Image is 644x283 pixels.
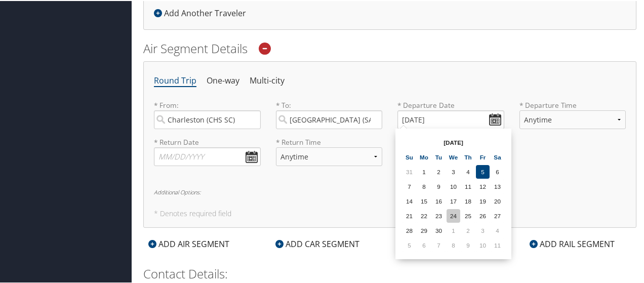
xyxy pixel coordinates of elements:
[154,109,261,128] input: City or Airport Code
[417,193,431,207] td: 15
[207,71,239,89] li: One-way
[432,193,446,207] td: 16
[270,237,365,249] div: ADD CAR SEGMENT
[461,223,475,236] td: 2
[154,71,196,89] li: Round Trip
[417,135,490,148] th: [DATE]
[491,193,504,207] td: 20
[402,208,416,222] td: 21
[402,237,416,251] td: 5
[491,164,504,178] td: 6
[154,188,626,194] h6: Additional Options:
[276,99,383,128] label: * To:
[447,149,460,163] th: We
[154,209,626,216] h5: * Denotes required field
[432,149,446,163] th: Tu
[417,223,431,236] td: 29
[447,237,460,251] td: 8
[461,237,475,251] td: 9
[397,99,504,109] label: * Departure Date
[461,208,475,222] td: 25
[417,149,431,163] th: Mo
[461,149,475,163] th: Th
[476,179,490,192] td: 12
[154,146,261,165] input: MM/DD/YYYY
[476,193,490,207] td: 19
[417,164,431,178] td: 1
[476,208,490,222] td: 26
[519,99,626,136] label: * Departure Time
[461,179,475,192] td: 11
[402,179,416,192] td: 7
[432,237,446,251] td: 7
[491,179,504,192] td: 13
[432,179,446,192] td: 9
[402,164,416,178] td: 31
[491,149,504,163] th: Sa
[476,223,490,236] td: 3
[447,164,460,178] td: 3
[402,193,416,207] td: 14
[143,237,234,249] div: ADD AIR SEGMENT
[402,223,416,236] td: 28
[491,237,504,251] td: 11
[519,109,626,128] select: * Departure Time
[143,264,636,281] h2: Contact Details:
[476,237,490,251] td: 10
[250,71,285,89] li: Multi-city
[417,179,431,192] td: 8
[432,223,446,236] td: 30
[491,223,504,236] td: 4
[447,179,460,192] td: 10
[276,109,383,128] input: City or Airport Code
[417,208,431,222] td: 22
[154,136,261,146] label: * Return Date
[447,223,460,236] td: 1
[402,149,416,163] th: Su
[276,136,383,146] label: * Return Time
[154,6,251,18] div: Add Another Traveler
[417,237,431,251] td: 6
[476,164,490,178] td: 5
[447,208,460,222] td: 24
[491,208,504,222] td: 27
[447,193,460,207] td: 17
[397,109,504,128] input: MM/DD/YYYY
[154,99,261,128] label: * From:
[476,149,490,163] th: Fr
[432,164,446,178] td: 2
[461,193,475,207] td: 18
[525,237,620,249] div: ADD RAIL SEGMENT
[461,164,475,178] td: 4
[143,39,636,56] h2: Air Segment Details
[432,208,446,222] td: 23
